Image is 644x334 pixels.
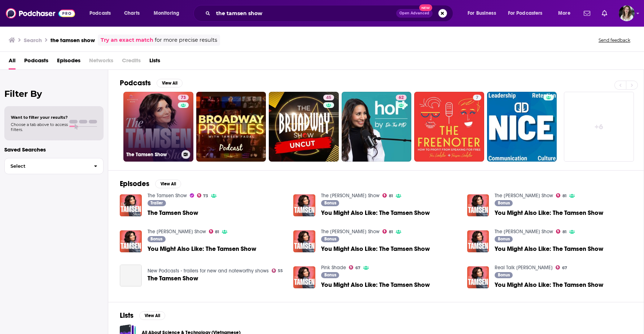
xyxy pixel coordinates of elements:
a: 7 [473,95,481,100]
a: Show notifications dropdown [581,7,593,19]
span: Charts [124,8,140,18]
a: The Tamsen Show [148,210,198,216]
span: 67 [355,266,360,270]
span: 62 [399,94,404,101]
span: Bonus [498,201,510,205]
img: Podchaser - Follow, Share and Rate Podcasts [6,6,75,20]
span: 67 [562,266,567,270]
button: open menu [553,8,579,19]
a: The Sarah Fraser Show [321,193,380,199]
button: View All [155,180,181,188]
img: You Might Also Like: The Tamsen Show [467,194,489,216]
button: open menu [84,8,120,19]
button: Open AdvancedNew [396,9,433,18]
button: View All [139,311,165,320]
img: You Might Also Like: The Tamsen Show [467,230,489,252]
span: Bonus [498,237,510,241]
a: The Sarah Fraser Show [148,229,206,235]
span: New [419,4,432,11]
button: open menu [149,8,189,19]
a: You Might Also Like: The Tamsen Show [321,282,430,288]
a: You Might Also Like: The Tamsen Show [148,246,256,252]
a: 67 [349,265,360,270]
span: Credits [122,55,141,69]
img: You Might Also Like: The Tamsen Show [120,230,142,252]
h2: Episodes [120,179,149,188]
div: Search podcasts, credits, & more... [200,5,460,22]
span: Open Advanced [399,12,429,15]
span: Select [5,164,88,168]
span: Trailer [150,201,163,205]
a: 81 [556,193,566,198]
span: 73 [203,194,208,198]
span: You Might Also Like: The Tamsen Show [321,210,430,216]
a: 81 [556,229,566,234]
span: Bonus [498,273,510,277]
span: Bonus [150,237,162,241]
span: Networks [89,55,113,69]
a: 73 [197,193,209,198]
a: Podcasts [24,55,48,69]
img: You Might Also Like: The Tamsen Show [293,230,315,252]
a: Real Talk Kim [495,265,553,271]
span: 7 [476,94,478,101]
input: Search podcasts, credits, & more... [213,8,396,19]
a: The Tamsen Show [148,193,187,199]
h3: the tamsen show [51,37,95,44]
img: You Might Also Like: The Tamsen Show [293,194,315,216]
span: 81 [562,230,566,234]
a: 62 [342,92,412,162]
a: The Sarah Fraser Show [321,229,380,235]
span: For Podcasters [508,8,543,18]
h2: Filter By [4,89,104,99]
a: All [9,55,16,69]
span: 81 [215,230,219,234]
p: Saved Searches [4,146,104,153]
img: The Tamsen Show [120,194,142,216]
a: Lists [149,55,160,69]
a: New Podcasts - trailers for new and noteworthy shows [148,268,269,274]
span: 81 [389,230,393,234]
a: Charts [119,8,144,19]
span: Bonus [324,273,336,277]
a: 81 [382,193,393,198]
a: The Tamsen Show [148,275,198,281]
a: You Might Also Like: The Tamsen Show [321,246,430,252]
a: ListsView All [120,311,165,320]
span: More [558,8,570,18]
span: for more precise results [155,36,217,44]
button: open menu [503,8,553,19]
a: 73The Tamsen Show [123,92,193,162]
img: You Might Also Like: The Tamsen Show [293,266,315,288]
span: Bonus [324,237,336,241]
h3: The Tamsen Show [126,152,179,158]
a: 67 [556,265,567,270]
a: You Might Also Like: The Tamsen Show [495,210,603,216]
h3: Search [24,37,42,44]
a: 45 [323,95,334,100]
button: Send feedback [596,37,632,43]
a: You Might Also Like: The Tamsen Show [495,282,603,288]
span: 45 [326,94,331,101]
a: The Tamsen Show [120,265,142,286]
a: Show notifications dropdown [599,7,610,19]
a: 55 [272,268,283,273]
button: View All [157,79,183,87]
a: You Might Also Like: The Tamsen Show [495,246,603,252]
img: You Might Also Like: The Tamsen Show [467,266,489,288]
button: open menu [463,8,505,19]
span: Choose a tab above to access filters. [11,122,68,132]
